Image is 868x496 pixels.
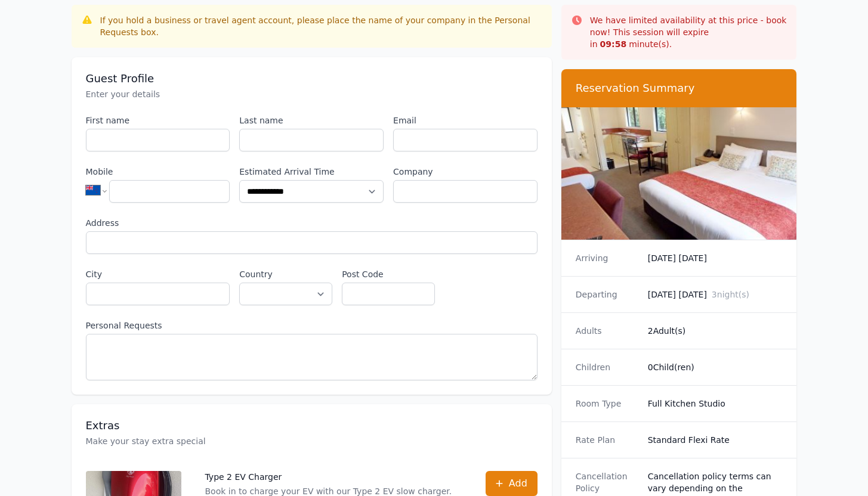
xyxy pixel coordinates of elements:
[648,325,783,337] dd: 2 Adult(s)
[576,81,783,95] h3: Reservation Summary
[576,289,638,300] dt: Departing
[86,217,538,229] label: Address
[576,325,638,337] dt: Adults
[86,320,538,331] label: Personal Requests
[86,114,230,126] label: First name
[86,418,538,433] h3: Extras
[648,361,783,373] dd: 0 Child(ren)
[86,435,538,447] p: Make your stay extra special
[561,107,797,240] img: Full Kitchen Studio
[239,268,332,280] label: Country
[648,398,783,410] dd: Full Kitchen Studio
[712,290,749,299] span: 3 night(s)
[576,361,638,373] dt: Children
[590,14,787,50] p: We have limited availability at this price - book now! This session will expire in minute(s).
[393,166,538,178] label: Company
[648,289,783,300] dd: [DATE] [DATE]
[576,398,638,410] dt: Room Type
[600,39,627,49] strong: 09 : 58
[86,166,230,178] label: Mobile
[239,166,384,178] label: Estimated Arrival Time
[576,434,638,446] dt: Rate Plan
[100,14,542,38] div: If you hold a business or travel agent account, please place the name of your company in the Pers...
[342,268,435,280] label: Post Code
[576,252,638,264] dt: Arriving
[239,114,384,126] label: Last name
[648,434,783,446] dd: Standard Flexi Rate
[86,88,538,100] p: Enter your details
[86,72,538,86] h3: Guest Profile
[393,114,538,126] label: Email
[86,268,230,280] label: City
[509,476,527,491] span: Add
[486,471,538,496] button: Add
[648,252,783,264] dd: [DATE] [DATE]
[205,471,462,483] p: Type 2 EV Charger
